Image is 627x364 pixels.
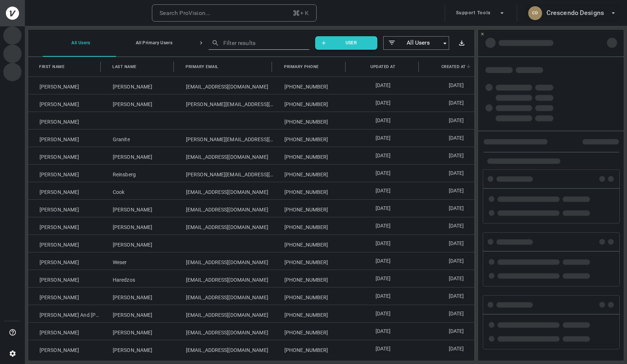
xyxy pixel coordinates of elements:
[28,200,101,217] div: [PERSON_NAME]
[346,94,419,112] div: [DATE]
[175,182,273,199] div: [EMAIL_ADDRESS][DOMAIN_NAME]
[273,340,346,357] div: [PHONE_NUMBER]
[175,147,273,164] div: [EMAIL_ADDRESS][DOMAIN_NAME]
[189,29,262,57] button: Users not associated with an organization
[175,252,273,270] div: [EMAIL_ADDRESS][DOMAIN_NAME]
[112,63,137,71] span: Last Name
[346,305,419,322] div: [DATE]
[370,63,395,71] span: Updated At
[346,252,419,270] div: [DATE]
[28,288,101,305] div: [PERSON_NAME]
[525,4,620,22] button: CDCrescendo Designs
[346,270,419,287] div: [DATE]
[28,252,101,270] div: [PERSON_NAME]
[346,165,419,182] div: [DATE]
[273,77,346,94] div: [PHONE_NUMBER]
[175,323,273,340] div: [EMAIL_ADDRESS][DOMAIN_NAME]
[175,217,273,234] div: [EMAIL_ADDRESS][DOMAIN_NAME]
[419,288,493,305] div: [DATE]
[175,340,273,357] div: [EMAIL_ADDRESS][DOMAIN_NAME]
[273,147,346,164] div: [PHONE_NUMBER]
[101,77,175,94] div: [PERSON_NAME]
[28,112,101,129] div: [PERSON_NAME]
[346,182,419,199] div: [DATE]
[28,130,101,147] div: [PERSON_NAME]
[273,270,346,287] div: [PHONE_NUMBER]
[346,200,419,217] div: [DATE]
[346,288,419,305] div: [DATE]
[175,165,273,182] div: [PERSON_NAME][EMAIL_ADDRESS][PERSON_NAME][DOMAIN_NAME]
[273,165,346,182] div: [PHONE_NUMBER]
[101,323,175,340] div: [PERSON_NAME]
[453,4,509,22] button: Support Tools
[346,130,419,147] div: [DATE]
[419,305,493,322] div: [DATE]
[152,4,317,22] button: Search ProVision...+ K
[28,323,101,340] div: [PERSON_NAME]
[346,235,419,252] div: [DATE]
[419,323,493,340] div: [DATE]
[273,235,346,252] div: [PHONE_NUMBER]
[546,8,604,18] h6: Crescendo Designs
[175,130,273,147] div: [PERSON_NAME][EMAIL_ADDRESS][DOMAIN_NAME]
[28,165,101,182] div: [PERSON_NAME]
[419,200,493,217] div: [DATE]
[419,270,493,287] div: [DATE]
[28,147,101,164] div: [PERSON_NAME]
[273,130,346,147] div: [PHONE_NUMBER]
[273,94,346,112] div: [PHONE_NUMBER]
[479,31,485,37] button: Close Side Panel
[28,77,101,94] div: [PERSON_NAME]
[419,147,493,164] div: [DATE]
[419,340,493,357] div: [DATE]
[101,235,175,252] div: [PERSON_NAME]
[43,29,116,57] button: All Users
[101,165,175,182] div: Reinsberg
[273,323,346,340] div: [PHONE_NUMBER]
[292,8,309,18] div: + K
[346,112,419,129] div: [DATE]
[160,8,210,18] div: Search ProVision...
[39,63,64,71] span: First Name
[273,112,346,129] div: [PHONE_NUMBER]
[28,94,101,112] div: [PERSON_NAME]
[101,340,175,357] div: [PERSON_NAME]
[419,252,493,270] div: [DATE]
[101,217,175,234] div: [PERSON_NAME]
[419,77,493,94] div: [DATE]
[101,200,175,217] div: [PERSON_NAME]
[480,32,485,36] svg: Close Side Panel
[284,63,319,71] span: Primary Phone
[28,340,101,357] div: [PERSON_NAME]
[101,305,175,322] div: [PERSON_NAME]
[419,182,493,199] div: [DATE]
[273,200,346,217] div: [PHONE_NUMBER]
[273,288,346,305] div: [PHONE_NUMBER]
[346,323,419,340] div: [DATE]
[28,305,101,322] div: [PERSON_NAME] And [PERSON_NAME]
[101,252,175,270] div: Weser
[175,77,273,94] div: [EMAIL_ADDRESS][DOMAIN_NAME]
[116,29,189,57] button: All Primary Users
[273,252,346,270] div: [PHONE_NUMBER]
[273,217,346,234] div: [PHONE_NUMBER]
[175,288,273,305] div: [EMAIL_ADDRESS][DOMAIN_NAME]
[101,182,175,199] div: Cook
[273,182,346,199] div: [PHONE_NUMBER]
[101,270,175,287] div: Haredzos
[419,130,493,147] div: [DATE]
[101,288,175,305] div: [PERSON_NAME]
[175,200,273,217] div: [EMAIL_ADDRESS][DOMAIN_NAME]
[101,130,175,147] div: Granite
[528,6,542,20] div: CD
[396,39,440,47] span: All Users
[175,94,273,112] div: [PERSON_NAME][EMAIL_ADDRESS][PERSON_NAME][DOMAIN_NAME]
[455,36,469,50] button: Export results
[419,235,493,252] div: [DATE]
[346,217,419,234] div: [DATE]
[186,63,219,71] span: Primary Email
[441,63,466,71] span: Created At
[28,270,101,287] div: [PERSON_NAME]
[273,305,346,322] div: [PHONE_NUMBER]
[175,305,273,322] div: [EMAIL_ADDRESS][DOMAIN_NAME]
